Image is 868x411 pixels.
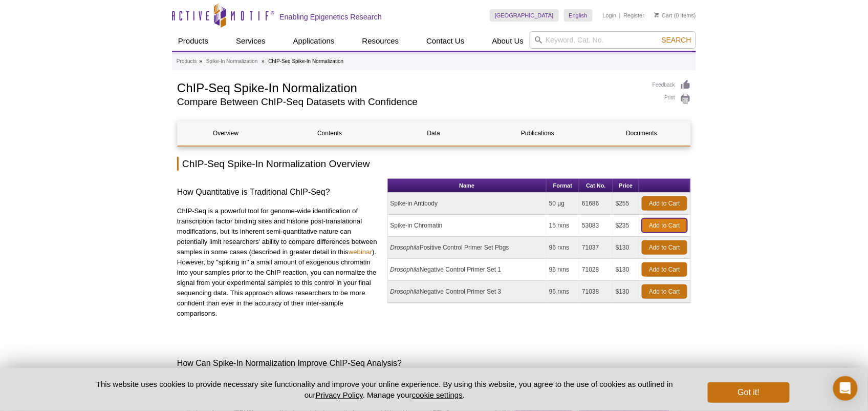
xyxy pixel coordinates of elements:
[547,215,579,237] td: 15 rxns
[642,196,687,211] a: Add to Cart
[177,206,380,319] p: ChIP-Seq is a powerful tool for genome-wide identification of transcription factor binding sites ...
[613,281,639,303] td: $130
[708,382,790,403] button: Got it!
[262,58,265,64] li: »
[623,12,644,19] a: Register
[486,31,530,51] a: About Us
[547,259,579,281] td: 96 rxns
[388,179,547,193] th: Name
[613,193,639,215] td: $255
[642,262,687,277] a: Add to Cart
[579,259,613,281] td: 71028
[388,215,547,237] td: Spike-in Chromatin
[490,9,559,22] a: [GEOGRAPHIC_DATA]
[388,281,547,303] td: Negative Control Primer Set 3
[833,376,858,401] div: Open Intercom Messenger
[659,35,695,45] button: Search
[420,31,470,51] a: Contact Us
[619,9,621,22] li: |
[178,121,274,146] a: Overview
[230,31,272,51] a: Services
[579,179,613,193] th: Cat No.
[653,79,691,91] a: Feedback
[390,266,420,273] i: Drosophila
[177,157,691,171] h2: ChIP-Seq Spike-In Normalization Overview
[177,186,380,198] h3: How Quantitative is Traditional ChIP-Seq?
[655,12,672,19] a: Cart
[564,9,593,22] a: English
[287,31,341,51] a: Applications
[594,121,690,146] a: Documents
[78,379,691,400] p: This website uses cookies to provide necessary site functionality and improve your online experie...
[356,31,405,51] a: Resources
[388,259,547,281] td: Negative Control Primer Set 1
[388,193,547,215] td: Spike-in Antibody
[281,121,378,146] a: Contents
[547,237,579,259] td: 96 rxns
[172,31,214,51] a: Products
[613,237,639,259] td: $130
[316,391,363,399] a: Privacy Policy
[655,12,659,17] img: Your Cart
[642,240,687,255] a: Add to Cart
[177,97,642,107] h2: Compare Between ChIP-Seq Datasets with Confidence
[349,248,372,256] a: webinar
[655,9,696,22] li: (0 items)
[206,57,258,66] a: Spike-In Normalization
[547,193,579,215] td: 50 µg
[390,244,420,251] i: Drosophila
[662,36,691,44] span: Search
[177,357,691,369] h3: How Can Spike-In Normalization Improve ChIP-Seq Analysis?
[603,12,617,19] a: Login
[579,237,613,259] td: 71037
[579,215,613,237] td: 53083
[579,281,613,303] td: 71038
[613,179,639,193] th: Price
[642,218,687,233] a: Add to Cart
[613,215,639,237] td: $235
[547,281,579,303] td: 96 rxns
[177,79,642,95] h1: ChIP-Seq Spike-In Normalization
[547,179,579,193] th: Format
[579,193,613,215] td: 61686
[390,288,420,295] i: Drosophila
[412,391,463,399] button: cookie settings
[388,237,547,259] td: Positive Control Primer Set Pbgs
[269,58,344,64] li: ChIP-Seq Spike-In Normalization
[199,58,202,64] li: »
[613,259,639,281] td: $130
[385,121,482,146] a: Data
[279,12,382,22] h2: Enabling Epigenetics Research
[530,31,696,49] input: Keyword, Cat. No.
[177,57,197,66] a: Products
[653,93,691,105] a: Print
[642,284,687,299] a: Add to Cart
[490,121,586,146] a: Publications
